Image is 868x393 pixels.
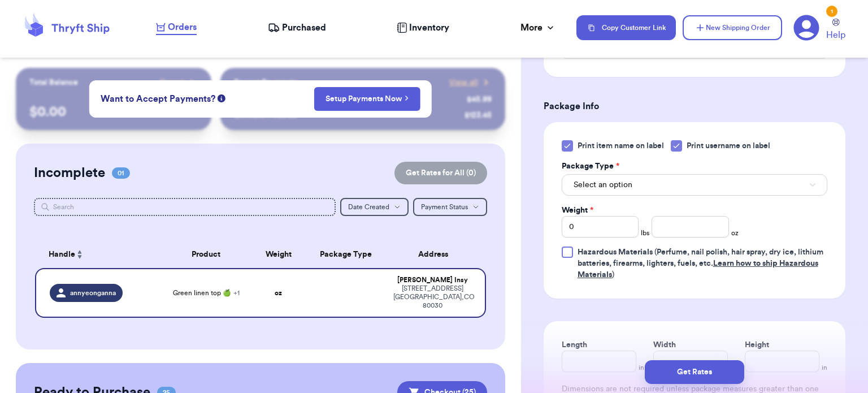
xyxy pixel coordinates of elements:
[641,228,649,237] span: lbs
[275,290,282,296] strong: oz
[233,290,240,296] span: + 1
[544,100,845,113] h3: Package Info
[340,198,409,216] button: Date Created
[731,228,739,237] span: oz
[393,276,471,284] div: [PERSON_NAME] Insy
[745,339,769,351] label: Height
[112,167,130,179] span: 01
[156,20,197,35] a: Orders
[562,205,593,216] label: Weight
[421,204,468,210] span: Payment Status
[75,248,84,261] button: Sort ascending
[34,198,336,216] input: Search
[70,288,116,297] span: annyeonganna
[34,164,105,182] h2: Incomplete
[465,110,492,121] div: $ 123.45
[826,28,845,42] span: Help
[449,77,492,88] a: View all
[29,77,78,88] p: Total Balance
[306,241,387,268] th: Package Type
[348,204,389,210] span: Date Created
[645,360,744,384] button: Get Rates
[562,161,619,172] label: Package Type
[683,15,782,40] button: New Shipping Order
[574,179,632,191] span: Select an option
[234,77,297,88] p: Recent Payments
[394,162,487,184] button: Get Rates for All (0)
[409,21,449,34] span: Inventory
[413,198,487,216] button: Payment Status
[578,248,823,279] span: (Perfume, nail polish, hair spray, dry ice, lithium batteries, firearms, lighters, fuels, etc. )
[687,140,770,152] span: Print username on label
[826,19,845,42] a: Help
[49,249,75,261] span: Handle
[576,15,676,40] button: Copy Customer Link
[160,77,198,88] a: Payout
[325,93,409,105] a: Setup Payments Now
[520,21,556,34] div: More
[467,94,492,105] div: $ 45.99
[578,248,653,256] span: Hazardous Materials
[314,87,420,111] button: Setup Payments Now
[393,284,471,310] div: [STREET_ADDRESS] [GEOGRAPHIC_DATA] , CO 80030
[251,241,306,268] th: Weight
[173,288,240,297] span: Green linen top 🍏
[449,77,478,88] span: View all
[101,92,215,106] span: Want to Accept Payments?
[160,77,184,88] span: Payout
[562,174,827,196] button: Select an option
[793,15,819,41] a: 1
[578,140,664,152] span: Print item name on label
[826,6,837,17] div: 1
[397,21,449,34] a: Inventory
[562,339,587,351] label: Length
[387,241,486,268] th: Address
[161,241,251,268] th: Product
[168,20,197,34] span: Orders
[282,21,326,34] span: Purchased
[653,339,676,351] label: Width
[268,21,326,34] a: Purchased
[29,103,198,121] p: $ 0.00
